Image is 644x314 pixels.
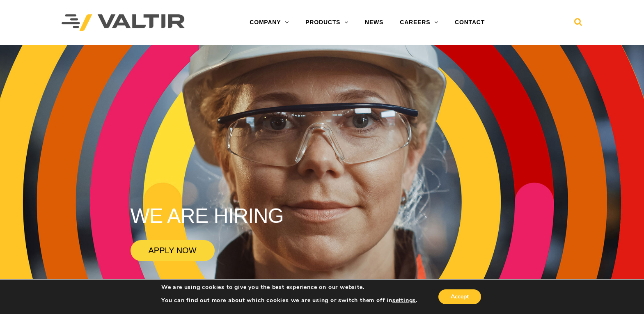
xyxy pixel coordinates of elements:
a: NEWS [357,14,392,31]
a: PRODUCTS [297,14,357,31]
button: settings [392,297,416,304]
button: Accept [438,289,481,304]
rs-layer: WE ARE HIRING [131,205,284,227]
p: We are using cookies to give you the best experience on our website. [161,284,417,291]
p: You can find out more about which cookies we are using or switch them off in . [161,297,417,304]
a: CAREERS [392,14,447,31]
img: Valtir [62,14,185,31]
a: CONTACT [447,14,493,31]
a: APPLY NOW [131,240,215,261]
a: COMPANY [241,14,297,31]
